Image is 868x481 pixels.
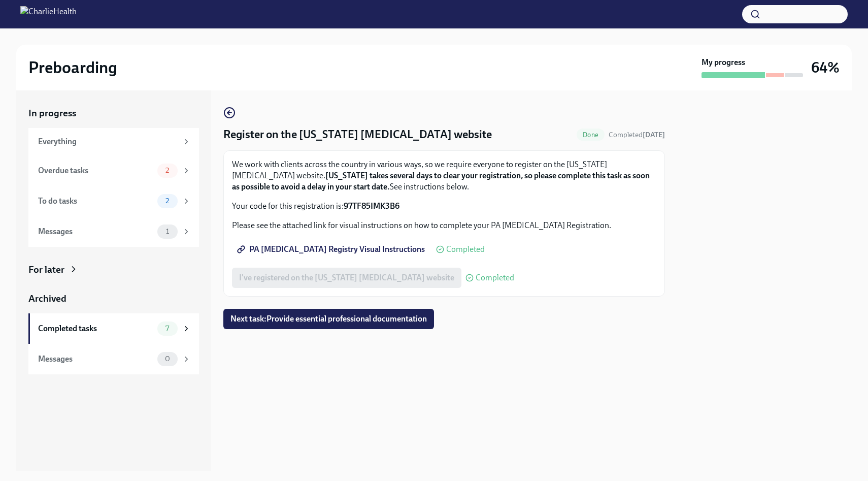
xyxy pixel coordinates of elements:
span: 7 [159,325,175,332]
img: CharlieHealth [20,6,77,22]
strong: [US_STATE] takes several days to clear your registration, so please complete this task as soon as... [232,171,650,191]
span: October 6th, 2025 12:04 [609,130,665,140]
h2: Preboarding [28,57,117,78]
p: Your code for this registration is: [232,201,656,212]
strong: [DATE] [643,131,665,139]
span: PA [MEDICAL_DATA] Registry Visual Instructions [239,244,425,254]
a: Completed tasks7 [28,313,199,344]
div: Everything [38,136,178,147]
span: 2 [159,197,175,205]
div: To do tasks [38,196,153,207]
button: Next task:Provide essential professional documentation [223,309,434,329]
span: Completed [446,245,485,253]
div: For later [28,263,64,276]
div: Overdue tasks [38,165,153,176]
p: We work with clients across the country in various ways, so we require everyone to register on th... [232,159,656,193]
div: Messages [38,226,153,237]
a: Overdue tasks2 [28,155,199,186]
h4: Register on the [US_STATE] [MEDICAL_DATA] website [223,127,492,142]
a: For later [28,263,199,276]
div: Messages [38,354,153,365]
span: Completed [609,131,665,139]
strong: My progress [702,57,745,68]
a: PA [MEDICAL_DATA] Registry Visual Instructions [232,239,432,260]
a: Messages1 [28,216,199,247]
span: 0 [159,355,176,363]
a: Everything [28,128,199,155]
a: Messages0 [28,344,199,374]
span: 1 [160,228,175,235]
a: Archived [28,292,199,305]
p: Please see the attached link for visual instructions on how to complete your PA [MEDICAL_DATA] Re... [232,220,656,231]
span: Done [577,131,605,139]
div: Completed tasks [38,323,153,334]
span: 2 [159,167,175,174]
strong: 97TF85IMK3B6 [344,201,399,211]
a: In progress [28,107,199,120]
h3: 64% [811,58,840,77]
span: Next task : Provide essential professional documentation [230,314,427,324]
a: To do tasks2 [28,186,199,216]
span: Completed [476,274,514,282]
